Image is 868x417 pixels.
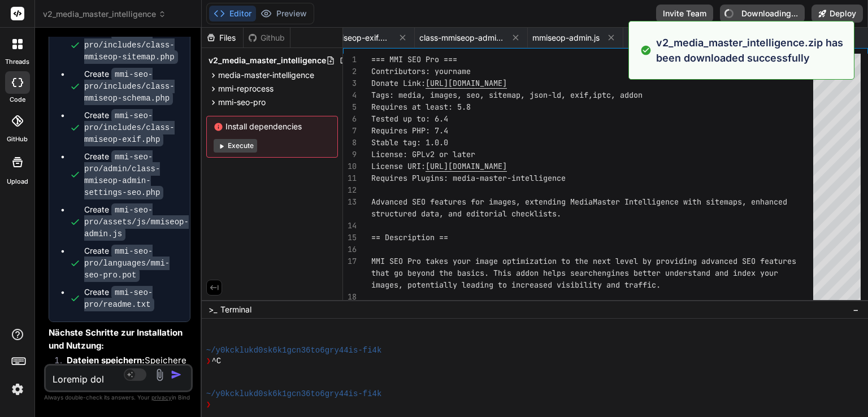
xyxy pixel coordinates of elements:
span: === MMI SEO Pro === [371,54,457,64]
span: v2_media_master_intelligence [43,8,166,20]
label: Upload [7,177,28,186]
span: engines better understand and index your [597,268,778,278]
span: [URL][DOMAIN_NAME] [426,78,507,88]
div: Create [84,110,179,145]
div: Github [244,32,290,44]
span: Tags: media, images, seo, sitemap, json-ld, exif, [371,90,593,100]
img: settings [8,380,27,399]
div: Create [84,151,179,198]
code: mmi-seo-pro/readme.txt [84,286,154,311]
span: y and traffic. [597,280,661,290]
div: Files [202,32,243,44]
span: ~/y0kcklukd0sk6k1gcn36to6gry44is-fi4k [206,389,382,399]
div: 10 [343,160,357,172]
label: threads [5,57,29,67]
span: privacy [151,394,172,401]
div: 17 [343,255,357,267]
span: class-mmiseop-exif.php [306,32,391,44]
div: 5 [343,101,357,113]
div: 12 [343,184,357,196]
label: code [10,95,25,105]
span: >_ [209,304,217,315]
span: mmi-reprocess [218,83,274,94]
div: 14 [343,220,357,232]
code: mmi-seo-pro/includes/class-mmiseop-sitemap.php [84,27,178,64]
span: ext level by providing advanced SEO features [597,256,796,266]
div: 8 [343,137,357,149]
button: − [850,301,861,319]
span: Requires Plugins: media-master-intelligence [371,173,566,183]
div: 15 [343,232,357,244]
img: icon [171,369,182,380]
div: 2 [343,66,357,77]
div: 16 [343,244,357,255]
span: − [853,304,859,315]
span: Terminal [220,304,251,315]
code: mmi-seo-pro/includes/class-mmiseop-schema.php [84,68,175,105]
div: 7 [343,125,357,137]
span: Donate Link: [371,78,426,88]
label: GitHub [7,134,28,144]
div: 9 [343,149,357,160]
span: images, potentially leading to increased visibilit [371,280,597,290]
button: Editor [209,6,256,21]
code: mmi-seo-pro/languages/mmi-seo-pro.pot [84,245,170,282]
div: Create [84,245,179,281]
span: class-mmiseop-admin-settings-seo.php [419,32,504,44]
div: 18 [343,291,357,303]
span: Stable tag: 1.0.0 [371,137,448,147]
span: ❯ [206,399,212,410]
span: MMI SEO Pro takes your image optimization to the n [371,256,597,266]
span: mmi-seo-pro.pot [628,32,690,44]
button: Deploy [811,5,863,23]
span: mmiseop-admin.js [532,32,600,44]
button: Downloading... [720,5,805,23]
span: Requires PHP: 7.4 [371,125,448,136]
span: structured data, and editorial checklists. [371,208,561,219]
span: ^C [211,356,221,367]
p: v2_media_master_intelligence.zip has been downloaded successfully [656,35,847,66]
div: Create [84,204,192,240]
div: 1 [343,54,357,66]
span: License URI: [371,161,426,171]
span: Contributors: yourname [371,66,471,76]
div: 3 [343,77,357,89]
img: attachment [153,368,166,381]
span: mmi-seo-pro [218,97,266,108]
div: Create [84,286,179,310]
span: License: GPLv2 or later [371,149,475,159]
div: 4 [343,89,357,101]
span: Master Intelligence with sitemaps, enhanced [593,197,787,207]
code: mmi-seo-pro/includes/class-mmiseop-exif.php [84,109,175,146]
span: Install dependencies [214,121,331,132]
strong: Dateien speichern: [67,355,145,366]
span: that go beyond the basics. This addon helps search [371,268,597,278]
strong: Nächste Schritte zur Installation und Nutzung: [49,327,185,351]
div: 11 [343,172,357,184]
button: Preview [256,6,311,21]
span: media-master-intelligence [218,69,314,81]
code: mmi-seo-pro/admin/class-mmiseop-admin-settings-seo.php [84,150,163,199]
p: Always double-check its answers. Your in Bind [44,392,193,403]
div: 6 [343,113,357,125]
div: Create [84,27,179,63]
span: Tested up to: 6.4 [371,114,448,124]
span: Advanced SEO features for images, extending Media [371,197,593,207]
button: Invite Team [656,5,713,23]
span: ❯ [206,356,212,367]
code: mmi-seo-pro/assets/js/mmiseop-admin.js [84,203,189,241]
span: [URL][DOMAIN_NAME] [426,161,507,171]
span: v2_media_master_intelligence [209,55,326,66]
span: iptc, addon [593,90,643,100]
span: ~/y0kcklukd0sk6k1gcn36to6gry44is-fi4k [206,345,382,356]
span: Requires at least: 5.8 [371,102,471,112]
img: alert [640,35,652,66]
button: Execute [214,139,257,153]
span: == Description == [371,232,448,242]
div: Create [84,68,179,104]
div: 13 [343,196,357,208]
